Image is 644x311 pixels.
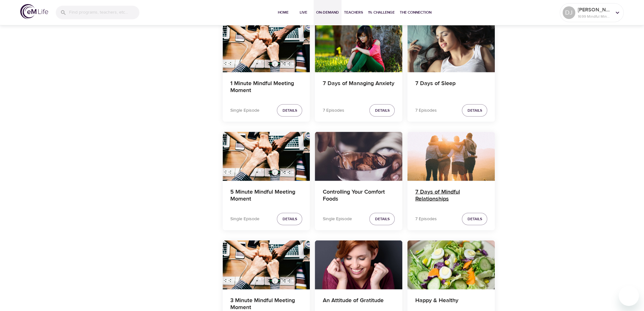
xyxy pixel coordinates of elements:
h4: 7 Days of Sleep [415,80,487,95]
h4: 7 Days of Managing Anxiety [322,80,395,95]
button: Details [277,104,302,117]
button: 1 Minute Mindful Meeting Moment [223,23,310,72]
p: Single Episode [230,216,259,222]
p: 1699 Mindful Minutes [578,14,611,19]
button: Details [369,104,395,117]
img: logo [20,4,48,19]
span: 1% Challenge [368,9,395,16]
p: [PERSON_NAME] [578,6,611,14]
button: 3 Minute Mindful Meeting Moment [223,240,310,289]
p: Single Episode [322,216,352,222]
button: 7 Days of Sleep [407,23,495,72]
span: Details [282,107,297,114]
input: Find programs, teachers, etc... [69,6,139,19]
span: Home [276,9,291,16]
h4: 7 Days of Mindful Relationships [415,189,487,204]
button: Controlling Your Comfort Foods [315,132,402,181]
p: 7 Episodes [322,107,344,114]
h4: 5 Minute Mindful Meeting Moment [230,189,303,204]
button: An Attitude of Gratitude [315,240,402,289]
span: Teachers [344,9,363,16]
span: The Connection [400,9,431,16]
p: Single Episode [230,107,259,114]
button: Details [277,213,302,225]
button: Details [369,213,395,225]
button: 5 Minute Mindful Meeting Moment [223,132,310,181]
span: Details [282,216,297,222]
span: Details [467,107,482,114]
button: 7 Days of Managing Anxiety [315,23,402,72]
div: DJ [563,6,575,19]
span: Details [467,216,482,222]
button: Details [462,104,487,117]
span: Details [375,216,389,222]
span: Details [375,107,389,114]
iframe: Button to launch messaging window [619,286,639,306]
p: 7 Episodes [415,107,437,114]
button: Happy & Healthy [407,240,495,289]
span: Live [296,9,311,16]
span: On-Demand [316,9,339,16]
button: 7 Days of Mindful Relationships [407,132,495,181]
button: Details [462,213,487,225]
h4: 1 Minute Mindful Meeting Moment [230,80,303,95]
p: 7 Episodes [415,216,437,222]
h4: Controlling Your Comfort Foods [322,189,395,204]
